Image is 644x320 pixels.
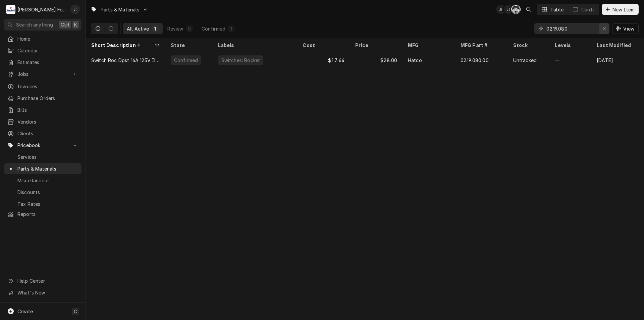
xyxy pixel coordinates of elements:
[496,5,505,14] div: Jeff Debigare (109)'s Avatar
[17,189,78,196] span: Discounts
[17,59,78,66] span: Estimates
[17,47,78,54] span: Calendar
[202,25,225,32] div: Confirmed
[4,19,82,31] button: Search anythingCtrlK
[17,6,67,13] div: [PERSON_NAME] Food Equipment Service
[4,104,82,116] a: Bills
[511,5,521,14] div: C(
[229,25,233,32] div: 1
[523,4,534,15] button: Open search
[17,35,78,42] span: Home
[546,23,597,34] input: Keyword search
[504,5,513,14] div: J(
[17,142,68,149] span: Pricebook
[91,42,153,49] div: Short Description
[408,57,422,64] div: Hatco
[17,118,78,125] span: Vendors
[4,175,82,186] a: Miscellaneous
[17,106,78,113] span: Bills
[171,42,206,49] div: State
[4,57,82,68] a: Estimates
[221,57,261,64] div: Switches: Rocker
[622,25,636,32] span: View
[4,68,82,80] a: Go to Jobs
[17,211,78,218] span: Reports
[16,21,53,28] span: Search anything
[17,153,78,161] span: Services
[61,21,69,28] span: Ctrl
[173,57,199,64] div: Confirmed
[187,25,192,32] div: 0
[550,6,563,13] div: Table
[496,5,505,14] div: J(
[555,42,585,49] div: Levels
[549,52,591,68] div: —
[218,42,292,49] div: Labels
[4,187,82,198] a: Discounts
[4,198,82,210] a: Tax Rates
[153,25,157,32] div: 1
[4,140,82,151] a: Go to Pricebook
[4,163,82,174] a: Parts & Materials
[303,42,343,49] div: Cost
[70,5,80,14] div: J(
[4,209,82,220] a: Reports
[513,57,537,64] div: Untracked
[461,42,501,49] div: MFG Part #
[504,5,513,14] div: Jeff Debigare (109)'s Avatar
[513,42,543,49] div: Stock
[167,25,183,32] div: Review
[408,42,448,49] div: MFG
[127,25,149,32] div: All Active
[597,42,637,49] div: Last Modified
[4,151,82,163] a: Services
[17,95,78,102] span: Purchase Orders
[17,200,78,208] span: Tax Rates
[4,45,82,56] a: Calendar
[17,277,77,284] span: Help Center
[17,309,33,314] span: Create
[581,6,595,13] div: Cards
[17,71,68,78] span: Jobs
[101,6,140,13] span: Parts & Materials
[74,21,77,28] span: K
[4,275,82,286] a: Go to Help Center
[4,33,82,44] a: Home
[511,5,521,14] div: Chris Murphy (103)'s Avatar
[297,52,350,68] div: $17.64
[599,23,609,34] button: Erase input
[6,5,15,14] div: M
[17,177,78,184] span: Miscellaneous
[91,57,160,64] div: Switch Roc Dpst 16A 125V Illum
[88,4,151,15] a: Go to Parts & Materials
[611,6,636,13] span: New Item
[461,57,489,64] div: 02.19.080.00
[6,5,15,14] div: Marshall Food Equipment Service's Avatar
[612,23,639,34] button: View
[4,81,82,92] a: Invoices
[4,128,82,139] a: Clients
[350,52,402,68] div: $28.00
[17,289,77,296] span: What's New
[70,5,80,14] div: Jeff Debigare (109)'s Avatar
[17,83,78,90] span: Invoices
[4,93,82,104] a: Purchase Orders
[17,165,78,172] span: Parts & Materials
[602,4,639,15] button: New Item
[591,52,644,68] div: [DATE]
[17,130,78,137] span: Clients
[4,116,82,127] a: Vendors
[74,308,77,315] span: C
[4,287,82,298] a: Go to What's New
[355,42,396,49] div: Price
